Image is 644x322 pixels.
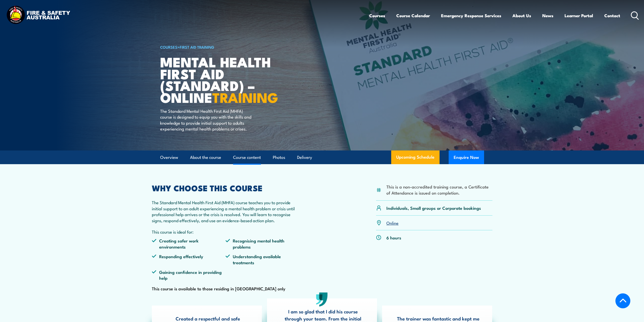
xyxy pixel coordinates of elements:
[225,253,299,265] li: Understanding available treatments
[386,184,492,196] li: This is a non-accredited training course, a Certificate of Attendance is issued on completion.
[160,151,178,164] a: Overview
[396,9,430,22] a: Course Calendar
[190,151,221,164] a: About the course
[604,9,620,22] a: Contact
[542,9,553,22] a: News
[152,238,226,250] li: Creating safer work environments
[386,220,399,226] a: Online
[180,44,214,50] a: First Aid Training
[160,56,285,103] h1: Mental Health First Aid (Standard) – Online
[512,9,531,22] a: About Us
[273,151,285,164] a: Photos
[212,86,278,107] strong: TRAINING
[160,108,253,132] p: The Standard Mental Health First Aid (MHFA) course is designed to equip you with the skills and k...
[441,9,501,22] a: Emergency Response Services
[152,199,300,223] p: The Standard Mental Health First Aid (MHFA) course teaches you to provide initial support to an a...
[152,184,300,191] h2: WHY CHOOSE THIS COURSE
[152,229,300,235] p: This course is ideal for:
[160,44,177,50] a: COURSES
[152,184,300,292] div: This course is available to those residing in [GEOGRAPHIC_DATA] only
[225,238,299,250] li: Recognising mental health problems
[152,269,226,281] li: Gaining confidence in providing help
[369,9,385,22] a: Courses
[233,151,261,164] a: Course content
[565,9,593,22] a: Learner Portal
[386,235,401,240] p: 6 hours
[391,150,440,164] a: Upcoming Schedule
[160,44,285,50] h6: >
[297,151,312,164] a: Delivery
[152,253,226,265] li: Responding effectively
[386,205,481,211] p: Individuals, Small groups or Corporate bookings
[449,150,484,164] button: Enquire Now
